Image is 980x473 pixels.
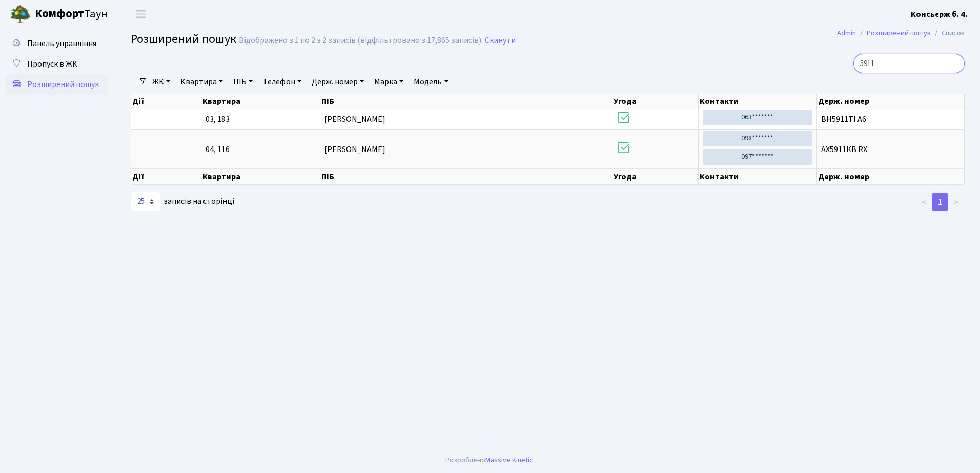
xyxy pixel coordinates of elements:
th: Дії [131,169,201,184]
select: записів на сторінці [131,192,160,211]
th: Контакти [699,94,817,109]
th: ПІБ [320,169,612,184]
a: Модель [410,73,452,91]
a: Скинути [485,36,516,46]
span: [PERSON_NAME] [324,114,385,125]
span: Таун [35,6,108,23]
span: BH5911TI A6 [821,115,960,123]
th: Угода [612,94,699,109]
a: ЖК [148,73,174,91]
input: Пошук... [853,54,965,73]
b: Комфорт [35,6,84,22]
span: 03, 183 [206,115,316,123]
nav: breadcrumb [822,23,980,44]
a: Держ. номер [308,73,368,91]
th: Держ. номер [817,94,965,109]
b: Консьєрж б. 4. [911,9,968,20]
img: logo.png [10,4,31,25]
a: Розширений пошук [867,28,931,38]
span: Розширений пошук [27,79,99,90]
div: Розроблено . [445,455,535,466]
th: Контакти [699,169,817,184]
span: Розширений пошук [131,30,236,48]
label: записів на сторінці [131,192,234,211]
li: Список [931,28,965,39]
a: ПІБ [229,73,257,91]
div: Відображено з 1 по 2 з 2 записів (відфільтровано з 17,865 записів). [239,36,483,46]
a: Розширений пошук [5,74,108,95]
th: ПІБ [320,94,612,109]
a: Massive Kinetic [485,455,533,465]
span: Пропуск в ЖК [27,58,77,70]
a: Пропуск в ЖК [5,54,108,74]
th: Квартира [201,169,320,184]
a: Телефон [259,73,305,91]
span: Панель управління [27,38,96,49]
span: АХ5911КВ RX [821,145,960,154]
th: Квартира [201,94,320,109]
a: Марка [370,73,407,91]
th: Держ. номер [817,169,965,184]
a: Консьєрж б. 4. [911,8,968,20]
th: Дії [131,94,201,109]
th: Угода [612,169,699,184]
a: 1 [932,193,948,211]
a: Панель управління [5,33,108,54]
span: 04, 116 [206,145,316,154]
span: [PERSON_NAME] [324,144,385,155]
a: Admin [837,28,856,38]
a: Квартира [176,73,227,91]
button: Переключити навігацію [128,6,154,23]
